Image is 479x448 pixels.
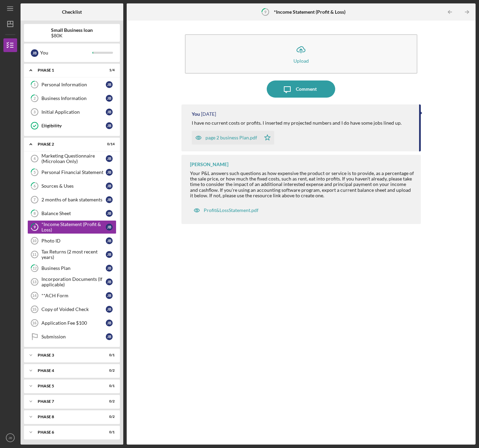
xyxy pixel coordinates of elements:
[40,47,92,59] div: You
[102,399,115,403] div: 0 / 2
[34,170,36,175] tspan: 5
[34,184,36,188] tspan: 6
[27,105,116,119] a: 3Initial ApplicationJB
[32,252,36,257] tspan: 11
[34,211,36,216] tspan: 8
[34,96,36,101] tspan: 2
[102,415,115,419] div: 0 / 2
[190,162,228,167] div: [PERSON_NAME]
[106,81,113,88] div: J B
[106,109,113,115] div: J B
[38,369,98,373] div: Phase 4
[27,316,116,330] a: 16Application Fee $100JB
[41,265,106,271] div: Business Plan
[192,120,402,126] div: I have no current costs or profits. I inserted my projected numbers and I do have some jobs lined...
[38,430,98,434] div: Phase 6
[38,353,98,357] div: Phase 3
[106,251,113,258] div: J B
[27,207,116,220] a: 8Balance SheetJB
[106,333,113,340] div: J B
[205,135,257,140] div: page 2 business Plan.pdf
[34,110,36,114] tspan: 3
[190,171,414,198] div: Your P&L answers such questions as how expensive the product or service is to provide, as a perce...
[106,95,113,102] div: J B
[106,155,113,162] div: J B
[34,83,36,87] tspan: 1
[34,157,36,161] tspan: 4
[41,320,106,326] div: Application Fee $100
[192,111,200,117] div: You
[38,399,98,403] div: Phase 7
[41,123,106,128] div: Eligibility
[106,265,113,272] div: J B
[27,289,116,302] a: 14**ACH FormJB
[32,239,36,243] tspan: 10
[32,307,36,311] tspan: 15
[106,196,113,203] div: J B
[41,238,106,244] div: Photo ID
[32,280,36,284] tspan: 13
[102,353,115,357] div: 0 / 1
[41,96,106,101] div: Business Information
[27,275,116,289] a: 13Incorporation Documents (If applicable)JB
[41,197,106,202] div: 2 months of bank statements
[27,234,116,248] a: 10Photo IDJB
[274,9,345,15] b: *Income Statement (Profit & Loss)
[41,109,106,115] div: Initial Application
[38,384,98,388] div: Phase 5
[106,306,113,313] div: J B
[102,142,115,146] div: 0 / 14
[264,10,267,14] tspan: 9
[27,248,116,261] a: 11Tax Returns (2 most recent years)JB
[51,27,93,33] b: Small Business loan
[106,237,113,244] div: J B
[204,208,259,213] div: Profit&LossStatement.pdf
[41,170,106,175] div: Personal Financial Statement
[41,183,106,189] div: Sources & Uses
[102,384,115,388] div: 0 / 1
[27,179,116,193] a: 6Sources & UsesJB
[201,111,216,117] time: 2025-08-17 18:29
[41,249,106,260] div: Tax Returns (2 most recent years)
[27,91,116,105] a: 2Business InformationJB
[31,49,38,57] div: J B
[3,431,17,445] button: JB
[34,198,36,202] tspan: 7
[41,293,106,298] div: **ACH Form
[41,276,106,287] div: Incorporation Documents (If applicable)
[106,278,113,285] div: J B
[41,82,106,87] div: Personal Information
[267,80,335,98] button: Comment
[293,58,309,63] div: Upload
[106,210,113,217] div: J B
[106,224,113,231] div: J B
[102,430,115,434] div: 0 / 1
[102,369,115,373] div: 0 / 2
[27,119,116,133] a: EligibilityJB
[38,142,98,146] div: Phase 2
[62,9,82,15] b: Checklist
[27,220,116,234] a: 9*Income Statement (Profit & Loss)JB
[51,33,93,38] div: $80K
[185,34,417,74] button: Upload
[32,321,36,325] tspan: 16
[27,165,116,179] a: 5Personal Financial StatementJB
[296,80,317,98] div: Comment
[41,222,106,233] div: *Income Statement (Profit & Loss)
[106,169,113,176] div: J B
[106,320,113,326] div: J B
[106,292,113,299] div: J B
[27,78,116,91] a: 1Personal InformationJB
[106,122,113,129] div: J B
[33,266,37,271] tspan: 12
[32,294,37,298] tspan: 14
[41,334,106,339] div: Submission
[38,415,98,419] div: Phase 8
[102,68,115,72] div: 1 / 4
[34,225,36,229] tspan: 9
[38,68,98,72] div: Phase 1
[41,307,106,312] div: Copy of Voided Check
[192,131,274,145] button: page 2 business Plan.pdf
[27,193,116,207] a: 72 months of bank statementsJB
[190,203,262,217] button: Profit&LossStatement.pdf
